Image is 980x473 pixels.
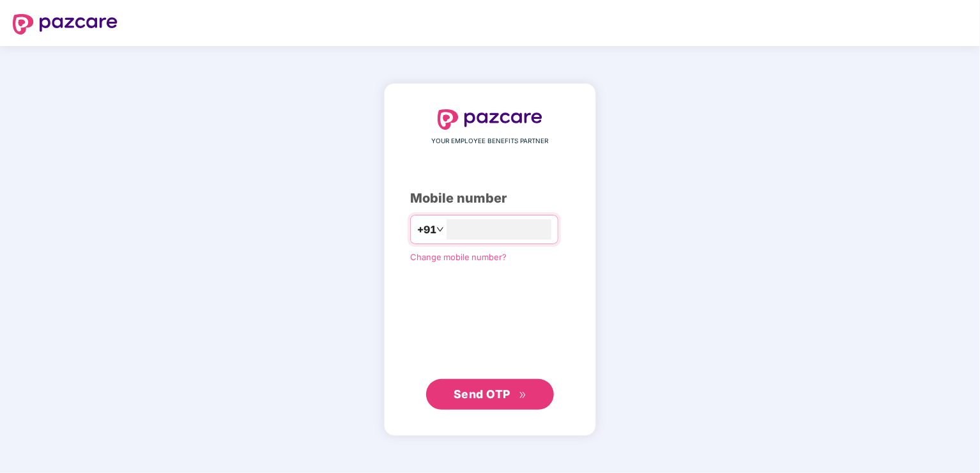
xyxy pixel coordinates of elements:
[438,109,542,130] img: logo
[426,379,554,410] button: Send OTPdouble-right
[432,136,549,146] span: YOUR EMPLOYEE BENEFITS PARTNER
[417,222,436,238] span: +91
[454,387,510,401] span: Send OTP
[519,391,527,399] span: double-right
[13,14,118,35] img: logo
[410,189,570,208] div: Mobile number
[410,252,507,262] a: Change mobile number?
[436,226,444,233] span: down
